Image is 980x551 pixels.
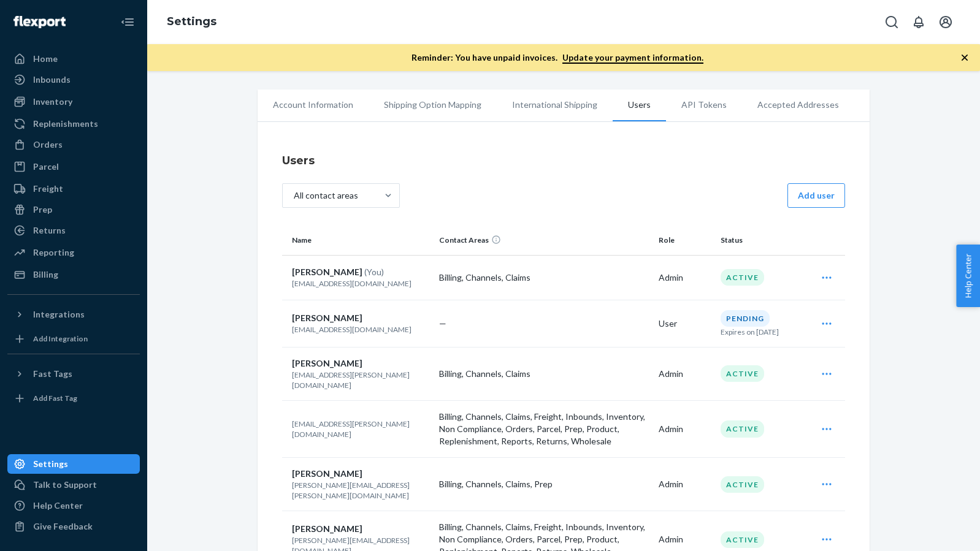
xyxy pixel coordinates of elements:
[906,10,931,34] button: Open notifications
[33,96,72,108] div: Inventory
[7,221,140,240] a: Returns
[33,393,77,403] div: Add Fast Tag
[439,318,446,329] span: —
[7,496,140,515] a: Help Center
[157,4,226,40] ol: breadcrumbs
[654,458,716,511] td: Admin
[33,268,58,281] div: Billing
[7,364,140,384] button: Fast Tags
[115,10,140,34] button: Close Navigation
[33,139,63,151] div: Orders
[33,224,66,237] div: Returns
[364,267,384,277] span: (You)
[721,531,764,548] div: Active
[439,411,649,447] p: Billing, Channels, Claims, Freight, Inbounds, Inventory, Non Compliance, Orders, Parcel, Prep, Pr...
[654,300,716,347] td: User
[721,476,764,493] div: Active
[811,417,843,441] div: Open user actions
[742,89,854,120] li: Accepted Addresses
[292,278,429,289] p: [EMAIL_ADDRESS][DOMAIN_NAME]
[7,265,140,284] a: Billing
[879,10,904,34] button: Open Search Box
[412,51,703,64] p: Reminder: You have unpaid invoices.
[721,327,779,337] p: Expires on [DATE]
[33,161,59,173] div: Parcel
[7,389,140,408] a: Add Fast Tag
[811,311,843,336] div: Open user actions
[721,269,764,286] div: Active
[7,114,140,134] a: Replenishments
[292,267,362,277] span: [PERSON_NAME]
[292,370,429,390] p: [EMAIL_ADDRESS][PERSON_NAME][DOMAIN_NAME]
[811,265,843,290] div: Open user actions
[7,305,140,324] button: Integrations
[7,517,140,536] button: Give Feedback
[439,478,649,490] p: Billing, Channels, Claims, Prep
[7,49,140,69] a: Home
[721,420,764,437] div: Active
[787,183,845,208] button: Add user
[7,200,140,219] a: Prep
[654,347,716,400] td: Admin
[33,118,98,130] div: Replenishments
[33,308,85,321] div: Integrations
[434,226,654,255] th: Contact Areas
[439,272,649,284] p: Billing, Channels, Claims
[294,189,358,202] div: All contact areas
[811,362,843,386] div: Open user actions
[721,365,764,382] div: Active
[562,52,703,64] a: Update your payment information.
[258,89,369,120] li: Account Information
[13,16,66,28] img: Flexport logo
[7,329,140,349] a: Add Integration
[654,401,716,458] td: Admin
[33,520,93,533] div: Give Feedback
[282,153,845,169] h4: Users
[33,458,68,470] div: Settings
[716,226,806,255] th: Status
[666,89,742,120] li: API Tokens
[33,53,58,65] div: Home
[654,255,716,300] td: Admin
[369,89,497,120] li: Shipping Option Mapping
[292,419,429,439] p: [EMAIL_ADDRESS][PERSON_NAME][DOMAIN_NAME]
[33,479,97,491] div: Talk to Support
[7,157,140,177] a: Parcel
[439,368,649,380] p: Billing, Channels, Claims
[33,246,74,259] div: Reporting
[7,179,140,199] a: Freight
[282,226,434,255] th: Name
[7,454,140,474] a: Settings
[33,183,63,195] div: Freight
[33,333,88,344] div: Add Integration
[292,468,362,479] span: [PERSON_NAME]
[292,324,429,335] p: [EMAIL_ADDRESS][DOMAIN_NAME]
[33,500,83,512] div: Help Center
[292,358,362,368] span: [PERSON_NAME]
[167,15,216,28] a: Settings
[292,480,429,501] p: [PERSON_NAME][EMAIL_ADDRESS][PERSON_NAME][DOMAIN_NAME]
[933,10,958,34] button: Open account menu
[7,475,140,495] button: Talk to Support
[7,70,140,89] a: Inbounds
[292,523,362,534] span: [PERSON_NAME]
[7,243,140,262] a: Reporting
[956,245,980,307] button: Help Center
[33,74,71,86] div: Inbounds
[7,92,140,112] a: Inventory
[721,310,770,327] div: Pending
[33,368,72,380] div: Fast Tags
[811,472,843,496] div: Open user actions
[613,89,666,121] li: Users
[292,313,362,323] span: [PERSON_NAME]
[497,89,613,120] li: International Shipping
[654,226,716,255] th: Role
[7,135,140,154] a: Orders
[33,203,52,216] div: Prep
